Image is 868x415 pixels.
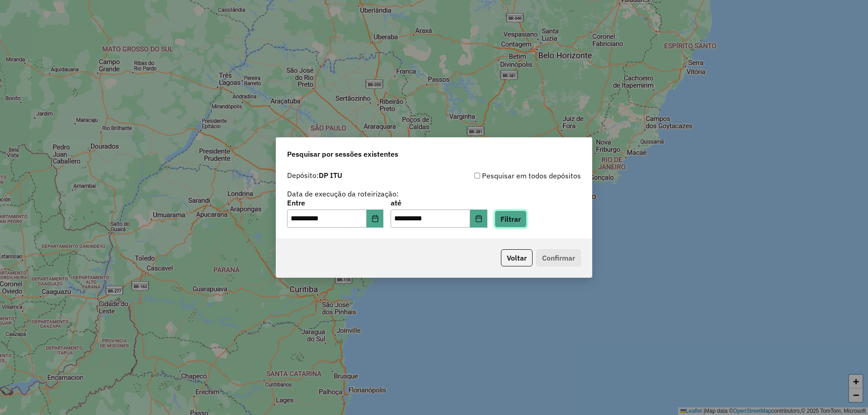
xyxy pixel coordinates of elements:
button: Voltar [501,249,533,266]
span: Pesquisar por sessões existentes [287,149,398,159]
div: Pesquisar em todos depósitos [434,170,581,181]
label: Data de execução da roteirização: [287,188,399,199]
label: Depósito: [287,170,342,181]
strong: DP ITU [319,171,342,180]
button: Choose Date [367,210,384,228]
label: até [391,197,487,208]
button: Choose Date [470,210,487,228]
button: Filtrar [495,210,527,228]
label: Entre [287,197,383,208]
